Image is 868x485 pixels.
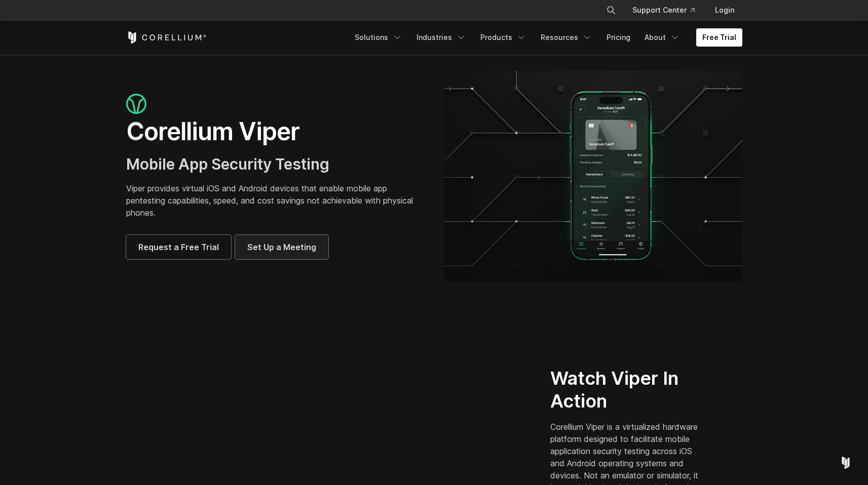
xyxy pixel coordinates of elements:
[834,451,858,475] iframe: Intercom live chat
[444,71,742,282] img: viper_hero
[550,367,704,413] h2: Watch Viper In Action
[138,241,219,253] span: Request a Free Trial
[349,28,742,47] div: Navigation Menu
[474,28,533,47] a: Products
[126,182,424,219] p: Viper provides virtual iOS and Android devices that enable mobile app pentesting capabilities, sp...
[696,28,742,47] a: Free Trial
[126,155,329,173] span: Mobile App Security Testing
[600,28,636,47] a: Pricing
[410,28,472,47] a: Industries
[235,235,328,259] a: Set Up a Meeting
[535,28,598,47] a: Resources
[638,28,686,47] a: About
[624,1,703,19] a: Support Center
[602,1,620,19] button: Search
[707,1,742,19] a: Login
[126,31,207,44] a: Corellium Home
[247,241,316,253] span: Set Up a Meeting
[349,28,408,47] a: Solutions
[126,235,231,259] a: Request a Free Trial
[126,94,146,114] img: viper_icon_large
[126,116,424,147] h1: Corellium Viper
[594,1,742,19] div: Navigation Menu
